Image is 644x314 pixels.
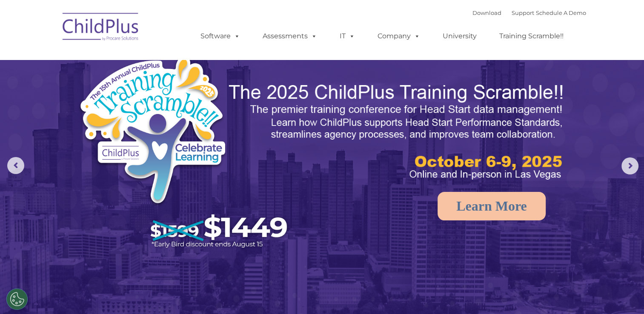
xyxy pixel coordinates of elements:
[58,7,143,49] img: ChildPlus by Procare Solutions
[472,9,501,16] a: Download
[331,28,364,45] a: IT
[6,288,28,310] button: Cookies Settings
[536,9,586,16] a: Schedule A Demo
[192,28,249,45] a: Software
[472,9,586,16] font: |
[369,28,429,45] a: Company
[438,192,546,220] a: Learn More
[512,9,534,16] a: Support
[118,91,155,97] span: Phone number
[254,28,326,45] a: Assessments
[118,56,144,63] span: Last name
[505,222,644,314] iframe: Chat Widget
[434,28,485,45] a: University
[491,28,572,45] a: Training Scramble!!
